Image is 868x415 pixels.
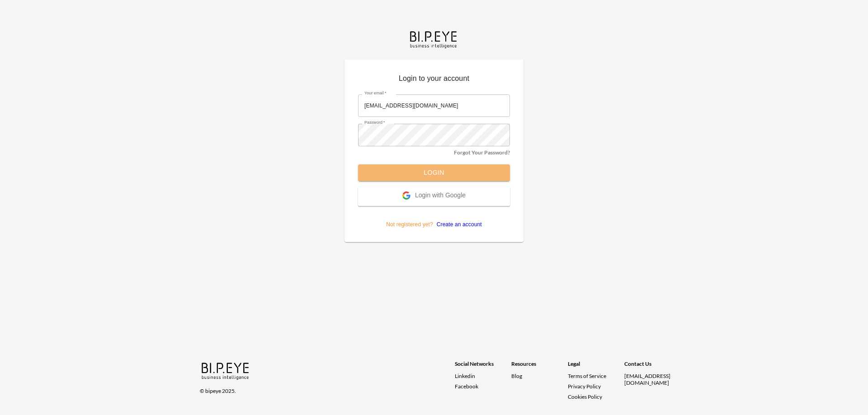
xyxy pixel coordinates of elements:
button: Login with Google [358,187,510,206]
a: Terms of Service [568,373,621,379]
a: Blog [511,373,522,379]
a: Linkedin [455,373,511,379]
div: [EMAIL_ADDRESS][DOMAIN_NAME] [624,373,681,386]
a: Privacy Policy [568,383,601,390]
label: Password [364,120,385,126]
div: Resources [511,360,568,373]
div: © bipeye 2025. [200,382,442,394]
span: Linkedin [455,373,475,379]
label: Your email [364,90,387,96]
div: Contact Us [624,360,681,373]
p: Login to your account [358,73,510,88]
a: Create an account [433,221,482,228]
div: Social Networks [455,360,511,373]
span: Facebook [455,383,478,390]
img: bipeye-logo [200,360,252,381]
button: Login [358,164,510,181]
p: Not registered yet? [358,206,510,228]
a: Facebook [455,383,511,390]
a: Forgot Your Password? [454,149,510,156]
span: Login with Google [415,191,466,201]
div: Legal [568,360,624,373]
a: Cookies Policy [568,393,602,400]
img: bipeye-logo [408,29,460,49]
